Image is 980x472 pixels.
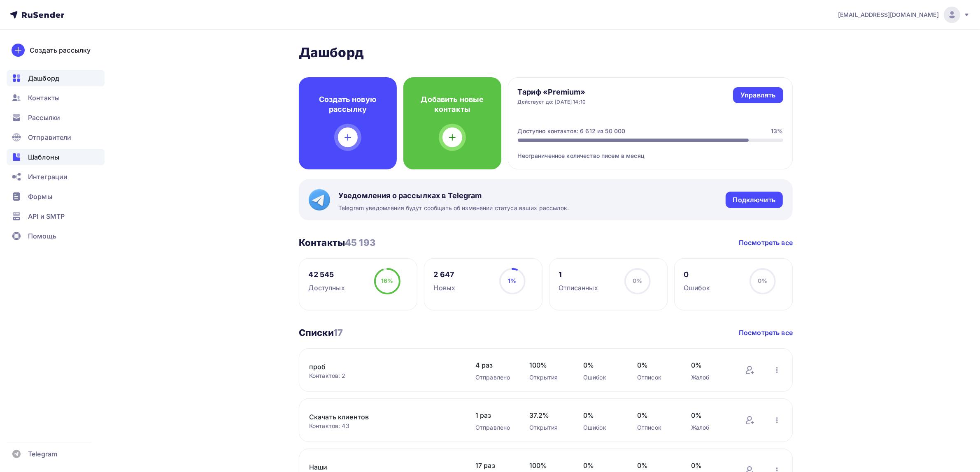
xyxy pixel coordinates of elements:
div: Контактов: 43 [309,422,459,430]
span: API и SMTP [28,211,65,221]
div: Ошибок [583,373,621,382]
a: Скачать клиентов [309,412,449,422]
a: Дашборд [7,70,105,86]
div: Управлять [740,90,775,100]
h2: Дашборд [299,44,793,61]
div: Доступных [309,283,345,293]
span: 45 193 [345,237,375,248]
div: Подключить [733,195,775,205]
div: Отписанных [559,283,598,293]
a: Рассылки [7,109,105,126]
div: Действует до: [DATE] 14:10 [518,99,586,105]
a: Отправители [7,129,105,146]
div: Создать рассылку [30,45,91,55]
span: 0% [758,277,767,284]
div: Ошибок [583,423,621,432]
span: Telegram [28,449,57,459]
a: [EMAIL_ADDRESS][DOMAIN_NAME] [838,7,970,23]
span: 0% [583,410,621,420]
span: 0% [637,360,675,370]
div: Отписок [637,423,675,432]
div: 2 647 [434,270,456,280]
div: Жалоб [691,423,729,432]
a: Формы [7,188,105,205]
span: Контакты [28,93,60,103]
div: Жалоб [691,373,729,382]
h3: Контакты [299,237,375,248]
div: Отписок [637,373,675,382]
span: 4 раз [475,360,513,370]
span: 17 [333,327,343,338]
h4: Создать новую рассылку [312,95,384,114]
h4: Добавить новые контакты [417,95,488,114]
div: Неограниченное количество писем в месяц [518,142,783,160]
div: Новых [434,283,456,293]
div: 0 [684,270,710,280]
span: Помощь [28,231,56,241]
div: Отправлено [475,423,513,432]
a: проб [309,362,449,372]
span: Рассылки [28,113,60,123]
span: 1 раз [475,410,513,420]
div: Отправлено [475,373,513,382]
a: Контакты [7,90,105,106]
div: Доступно контактов: 6 612 из 50 000 [518,127,626,135]
div: Открытия [529,423,567,432]
span: Формы [28,192,52,201]
span: 0% [633,277,642,284]
span: 0% [583,460,621,470]
a: Шаблоны [7,149,105,165]
a: Наши [309,462,449,472]
span: 0% [691,410,729,420]
span: 16% [381,277,393,284]
span: 17 раз [475,460,513,470]
span: Шаблоны [28,152,59,162]
div: Открытия [529,373,567,382]
h4: Тариф «Premium» [518,87,586,97]
a: Посмотреть все [739,238,793,248]
h3: Списки [299,327,343,338]
span: 0% [583,360,621,370]
span: 100% [529,460,567,470]
span: 0% [637,460,675,470]
span: 37.2% [529,410,567,420]
span: [EMAIL_ADDRESS][DOMAIN_NAME] [838,11,939,19]
div: Контактов: 2 [309,372,459,380]
span: Отправители [28,132,72,142]
div: 13% [771,127,783,135]
span: 0% [691,360,729,370]
span: 0% [637,410,675,420]
span: 0% [691,460,729,470]
span: 100% [529,360,567,370]
span: Уведомления о рассылках в Telegram [338,191,569,201]
span: Интеграции [28,172,68,182]
div: 42 545 [309,270,345,280]
span: 1% [508,277,516,284]
div: 1 [559,270,598,280]
div: Ошибок [684,283,710,293]
a: Посмотреть все [739,328,793,338]
span: Telegram уведомления будут сообщать об изменении статуса ваших рассылок. [338,204,569,212]
span: Дашборд [28,73,59,83]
